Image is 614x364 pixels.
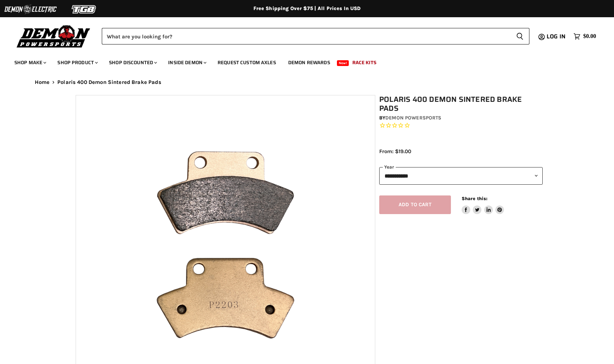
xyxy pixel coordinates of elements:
img: TGB Logo 2 [57,3,111,16]
span: Log in [547,32,566,41]
a: Log in [543,33,570,40]
a: Shop Product [52,55,102,70]
input: Search [102,28,510,44]
a: $0.00 [570,31,600,42]
a: Demon Rewards [283,55,335,70]
span: Polaris 400 Demon Sintered Brake Pads [57,79,161,85]
span: New! [337,60,349,66]
a: Shop Make [9,55,51,70]
img: Demon Powersports [14,23,93,49]
form: Product [102,28,529,44]
div: by [379,114,543,122]
span: $0.00 [583,33,596,40]
a: Demon Powersports [385,115,441,121]
aside: Share this: [462,195,504,214]
nav: Breadcrumbs [20,79,594,85]
a: Home [35,79,50,85]
button: Search [510,28,529,44]
h1: Polaris 400 Demon Sintered Brake Pads [379,95,543,113]
a: Inside Demon [163,55,211,70]
span: From: $19.00 [379,148,411,155]
a: Request Custom Axles [212,55,281,70]
select: year [379,167,543,185]
a: Shop Discounted [104,55,161,70]
span: Share this: [462,196,487,201]
a: Race Kits [347,55,382,70]
span: Rated 0.0 out of 5 stars 0 reviews [379,122,543,129]
img: Demon Electric Logo 2 [4,3,57,16]
div: Free Shipping Over $75 | All Prices In USD [20,5,594,12]
ul: Main menu [9,52,594,70]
